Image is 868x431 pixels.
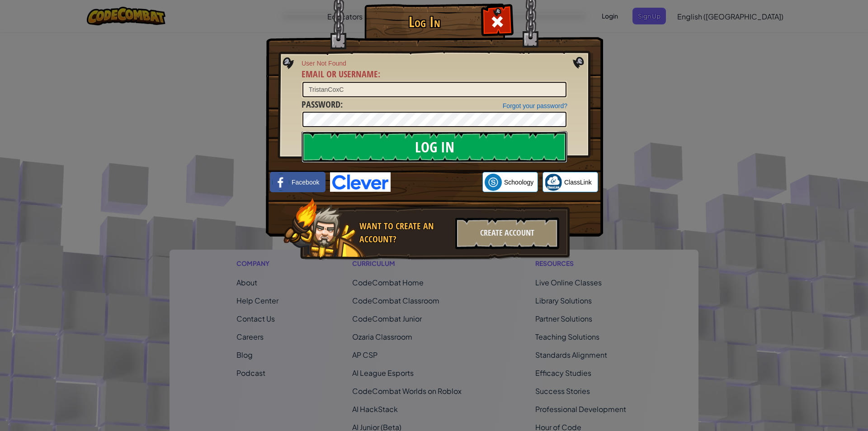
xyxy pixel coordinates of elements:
span: Email or Username [302,68,378,80]
div: Create Account [455,218,559,249]
span: Password [302,98,340,110]
span: Facebook [292,178,319,187]
label: : [302,68,380,81]
span: ClassLink [564,178,592,187]
img: schoology.png [485,174,502,191]
div: Want to create an account? [359,220,450,246]
input: Log In [302,131,567,163]
span: User Not Found [302,59,567,68]
span: Schoology [504,178,533,187]
iframe: Sign in with Google Button [391,172,482,192]
img: classlink-logo-small.png [545,174,562,191]
img: clever-logo-blue.png [330,172,391,192]
a: Forgot your password? [503,102,567,109]
h1: Log In [367,14,482,30]
img: facebook_small.png [272,174,289,191]
label: : [302,98,343,111]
